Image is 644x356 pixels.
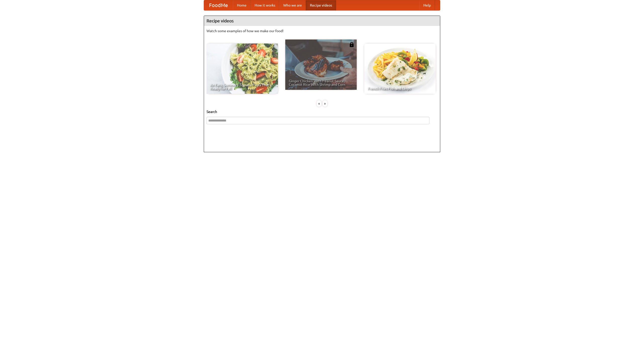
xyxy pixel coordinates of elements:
[306,0,336,10] a: Recipe videos
[207,109,437,114] h5: Search
[204,0,233,10] a: FoodMe
[349,42,354,47] img: 483408.png
[207,44,278,94] a: An Easy, Summery Tomato Pasta That's Ready for Fall
[233,0,251,10] a: Home
[279,0,306,10] a: Who we are
[204,16,440,26] h4: Recipe videos
[364,44,436,94] a: French Fries Fish and Chips
[251,0,279,10] a: How it works
[210,83,274,90] span: An Easy, Summery Tomato Pasta That's Ready for Fall
[368,87,432,90] span: French Fries Fish and Chips
[323,100,327,107] div: »
[207,28,437,33] p: Watch some examples of how we make our food!
[317,100,321,107] div: «
[419,0,435,10] a: Help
